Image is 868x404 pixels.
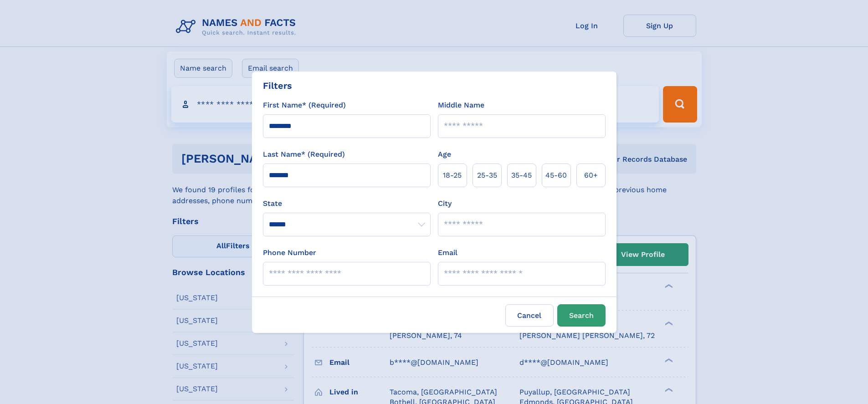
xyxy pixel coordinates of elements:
[263,79,292,92] div: Filters
[263,149,345,160] label: Last Name* (Required)
[438,149,451,160] label: Age
[511,170,532,181] span: 35‑45
[443,170,462,181] span: 18‑25
[263,198,431,209] label: State
[438,247,457,258] label: Email
[545,170,567,181] span: 45‑60
[477,170,497,181] span: 25‑35
[505,304,554,327] label: Cancel
[584,170,598,181] span: 60+
[438,100,484,111] label: Middle Name
[438,198,452,209] label: City
[263,100,346,111] label: First Name* (Required)
[557,304,606,327] button: Search
[263,247,316,258] label: Phone Number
